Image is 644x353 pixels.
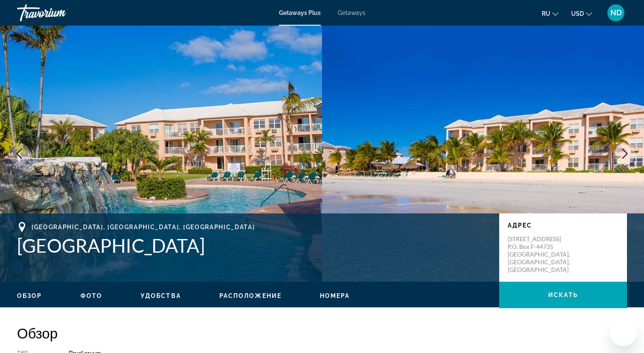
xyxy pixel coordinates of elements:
button: Next image [614,143,635,164]
p: Адрес [508,222,618,229]
button: Фото [80,292,102,300]
button: Previous image [9,143,30,164]
button: Change currency [571,7,592,20]
span: искать [548,292,578,298]
button: Номера [320,292,350,300]
h1: [GEOGRAPHIC_DATA] [17,234,491,257]
span: Номера [320,292,350,299]
a: Travorium [17,2,102,24]
span: Обзор [17,292,42,299]
button: Обзор [17,292,42,300]
span: ru [542,10,550,17]
button: Удобства [141,292,181,300]
iframe: Кнопка запуска окна обмена сообщениями [610,319,637,346]
h2: Обзор [17,324,627,341]
span: ND [610,9,622,17]
span: [GEOGRAPHIC_DATA], [GEOGRAPHIC_DATA], [GEOGRAPHIC_DATA] [32,224,255,230]
button: User Menu [605,4,627,22]
a: Getaways [338,9,365,16]
a: Getaways Plus [279,9,321,16]
button: Расположение [219,292,282,300]
span: Удобства [141,292,181,299]
button: Change language [542,7,558,20]
span: Фото [80,292,102,299]
span: Расположение [219,292,282,299]
span: USD [571,10,584,17]
p: [STREET_ADDRESS] P.O. Box F-44735 [GEOGRAPHIC_DATA], [GEOGRAPHIC_DATA], [GEOGRAPHIC_DATA] [508,235,576,274]
button: искать [499,282,627,308]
